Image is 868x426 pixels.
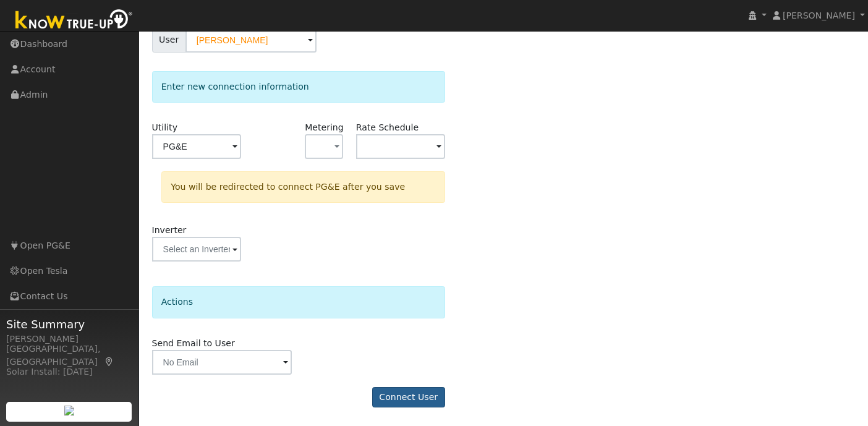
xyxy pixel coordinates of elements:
[9,7,139,35] img: Know True-Up
[152,134,241,159] input: Select a Utility
[104,357,115,367] a: Map
[6,365,132,378] div: Solar Install: [DATE]
[152,237,241,262] input: Select an Inverter
[783,11,855,20] span: [PERSON_NAME]
[185,28,317,53] input: Select a User
[152,224,187,237] label: Inverter
[152,286,445,318] div: Actions
[356,121,419,134] label: Rate Schedule
[6,333,132,346] div: [PERSON_NAME]
[152,337,235,350] label: Send Email to User
[152,28,186,53] span: User
[372,387,445,408] button: Connect User
[152,350,292,375] input: No Email
[6,316,132,333] span: Site Summary
[6,343,132,368] div: [GEOGRAPHIC_DATA], [GEOGRAPHIC_DATA]
[64,406,74,415] img: retrieve
[152,71,445,103] div: Enter new connection information
[161,171,445,203] div: You will be redirected to connect PG&E after you save
[305,121,344,134] label: Metering
[152,121,177,134] label: Utility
